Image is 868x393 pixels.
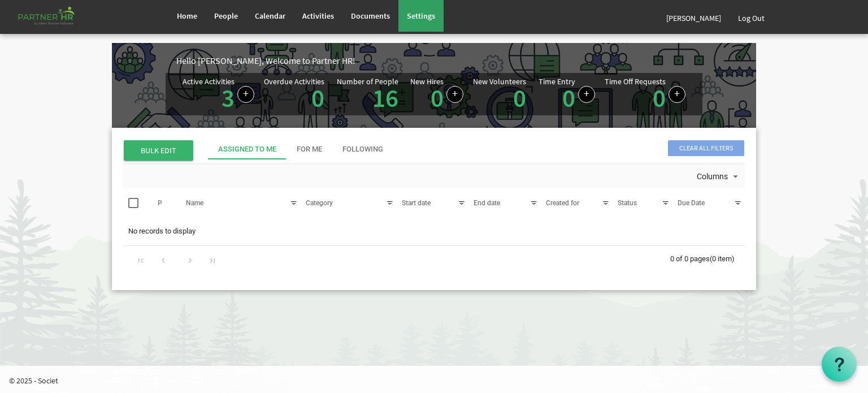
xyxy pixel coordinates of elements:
[670,246,745,270] div: 0 of 0 pages (0 item)
[513,82,526,114] a: 0
[539,77,595,111] div: Number of Time Entries
[264,77,327,111] div: Activities assigned to you for which the Due Date is passed
[351,11,390,21] span: Documents
[658,2,730,34] a: [PERSON_NAME]
[337,77,401,111] div: Total number of active people in Partner HR
[302,11,334,21] span: Activities
[205,252,220,267] div: Go to last page
[402,199,431,207] span: Start date
[696,170,729,184] span: Columns
[214,11,238,21] span: People
[311,82,324,114] a: 0
[342,144,383,155] div: Following
[695,164,743,188] div: Columns
[186,199,203,207] span: Name
[297,144,322,155] div: For Me
[124,140,193,161] span: BULK EDIT
[255,11,285,21] span: Calendar
[446,86,463,103] a: Add new person to Partner HR
[653,82,666,114] a: 0
[562,82,575,114] a: 0
[237,86,254,103] a: Create a new Activity
[222,82,235,114] a: 3
[669,86,685,103] a: Create a new time off request
[605,77,685,111] div: Number of active time off requests
[605,77,666,85] div: Time Off Requests
[218,144,276,155] div: Assigned To Me
[668,140,744,156] span: Clear all filters
[176,54,756,67] div: Hello [PERSON_NAME], Welcome to Partner HR!
[133,252,149,267] div: Go to first page
[158,199,162,207] span: P
[431,82,444,114] a: 0
[473,77,529,111] div: Volunteer hired in the last 7 days
[183,77,235,85] div: Active Activities
[407,11,435,21] span: Settings
[372,82,398,114] a: 16
[264,77,324,85] div: Overdue Activities
[306,199,333,207] span: Category
[177,11,197,21] span: Home
[183,252,198,267] div: Go to next page
[9,375,868,386] p: © 2025 - Societ
[578,86,595,103] a: Log hours
[155,252,171,267] div: Go to previous page
[670,254,710,263] span: 0 of 0 pages
[695,170,743,184] button: Columns
[730,2,773,34] a: Log Out
[123,221,745,242] td: No records to display
[473,77,526,85] div: New Volunteers
[546,199,579,207] span: Created for
[678,199,705,207] span: Due Date
[474,199,500,207] span: End date
[410,77,463,111] div: People hired in the last 7 days
[618,199,637,207] span: Status
[337,77,398,85] div: Number of People
[183,77,254,111] div: Number of active Activities in Partner HR
[208,139,830,159] div: tab-header
[410,77,444,85] div: New Hires
[539,77,575,85] div: Time Entry
[710,254,735,263] span: (0 item)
